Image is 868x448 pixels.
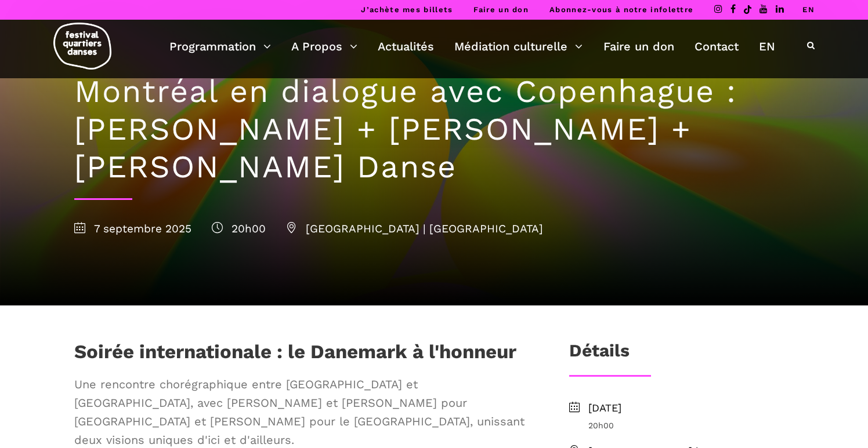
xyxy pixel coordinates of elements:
img: logo-fqd-med [53,23,111,70]
span: [DATE] [588,400,794,417]
span: [GEOGRAPHIC_DATA] | [GEOGRAPHIC_DATA] [286,222,543,235]
h3: Détails [569,340,630,369]
a: J’achète mes billets [361,5,453,14]
h1: Montréal en dialogue avec Copenhague : [PERSON_NAME] + [PERSON_NAME] + [PERSON_NAME] Danse [74,73,794,185]
a: Abonnez-vous à notre infolettre [549,5,693,14]
a: Programmation [169,37,271,56]
a: A Propos [291,37,357,56]
a: EN [802,5,815,14]
a: Faire un don [473,5,529,14]
span: 20h00 [588,419,794,432]
span: 20h00 [212,222,266,235]
a: EN [759,37,775,56]
a: Faire un don [603,37,674,56]
a: Actualités [378,37,434,56]
a: Contact [695,37,739,56]
span: 7 septembre 2025 [74,222,191,235]
h1: Soirée internationale : le Danemark à l'honneur [74,340,516,369]
a: Médiation culturelle [454,37,583,56]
